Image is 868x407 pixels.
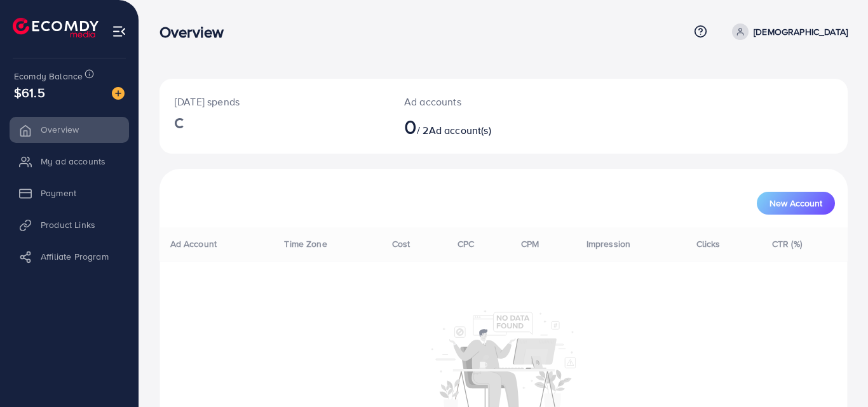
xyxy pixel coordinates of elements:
[404,114,546,138] h2: / 2
[754,24,848,39] p: [DEMOGRAPHIC_DATA]
[14,70,83,83] span: Ecomdy Balance
[175,94,374,109] p: [DATE] spends
[727,23,848,40] a: [DEMOGRAPHIC_DATA]
[159,23,234,41] h3: Overview
[770,199,822,208] span: New Account
[429,123,491,137] span: Ad account(s)
[757,192,835,215] button: New Account
[14,83,45,102] span: $61.5
[112,87,125,100] img: image
[404,112,417,141] span: 0
[404,94,546,109] p: Ad accounts
[13,18,98,37] img: logo
[112,24,126,39] img: menu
